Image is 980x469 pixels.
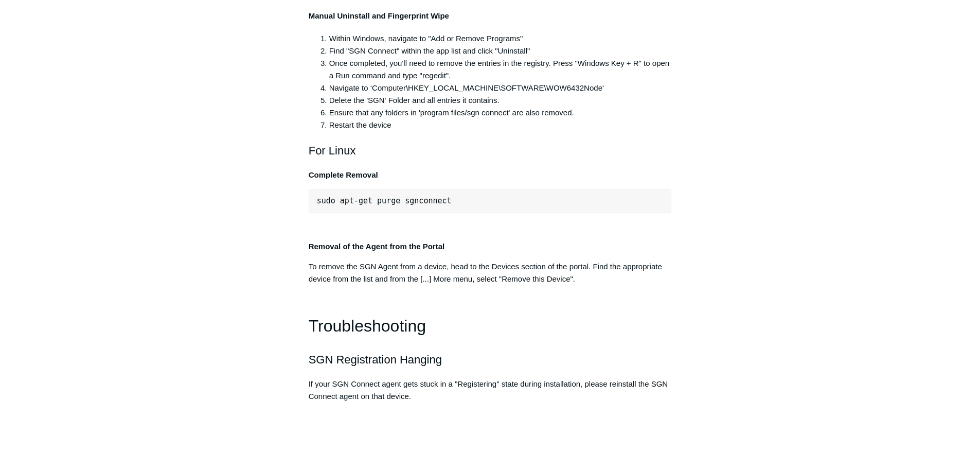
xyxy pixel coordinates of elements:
[329,107,672,119] li: Ensure that any folders in 'program files/sgn connect' are also removed.
[309,142,672,160] h2: For Linux
[309,313,672,339] h1: Troubleshooting
[309,262,662,283] span: To remove the SGN Agent from a device, head to the Devices section of the portal. Find the approp...
[309,379,668,401] span: If your SGN Connect agent gets stuck in a "Registering" state during installation, please reinsta...
[309,170,378,179] strong: Complete Removal
[309,11,449,20] strong: Manual Uninstall and Fingerprint Wipe
[329,94,672,107] li: Delete the 'SGN' Folder and all entries it contains.
[329,82,672,94] li: Navigate to ‘Computer\HKEY_LOCAL_MACHINE\SOFTWARE\WOW6432Node'
[309,189,672,213] pre: sudo apt-get purge sgnconnect
[329,57,672,82] li: Once completed, you'll need to remove the entries in the registry. Press "Windows Key + R" to ope...
[309,351,672,369] h2: SGN Registration Hanging
[329,32,672,45] li: Within Windows, navigate to "Add or Remove Programs"
[329,45,672,57] li: Find "SGN Connect" within the app list and click "Uninstall"
[309,242,444,251] strong: Removal of the Agent from the Portal
[329,119,672,131] li: Restart the device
